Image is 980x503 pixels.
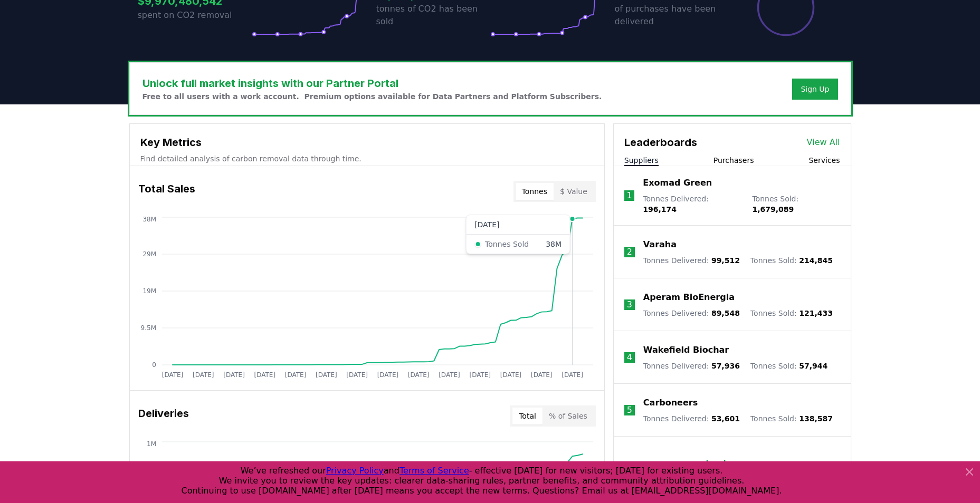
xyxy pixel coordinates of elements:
p: Tonnes Delivered : [643,361,740,371]
span: 1,679,089 [752,205,794,214]
tspan: [DATE] [469,371,491,379]
p: Load more [706,458,750,468]
tspan: [DATE] [284,371,306,379]
span: 196,174 [643,205,677,214]
h3: Unlock full market insights with our Partner Portal [142,75,602,91]
p: Tonnes Sold : [750,308,833,318]
p: 3 [627,298,632,311]
tspan: [DATE] [161,371,183,379]
p: 1 [626,189,632,202]
p: Tonnes Sold : [750,413,833,424]
button: Services [808,155,840,166]
tspan: 0 [152,361,156,369]
tspan: [DATE] [377,371,398,379]
span: 53,601 [711,414,740,423]
button: Sign Up [792,79,838,100]
p: Tonnes Delivered : [643,413,740,424]
tspan: 29M [142,250,156,258]
tspan: [DATE] [500,371,521,379]
tspan: 1M [147,440,156,448]
button: Total [512,408,543,424]
h3: Leaderboards [624,134,697,150]
tspan: [DATE] [346,371,368,379]
span: 57,936 [711,362,740,370]
button: % of Sales [543,408,594,424]
tspan: [DATE] [254,371,275,379]
a: Exomad Green [643,177,712,189]
tspan: [DATE] [562,371,583,379]
p: Tonnes Sold : [750,255,833,266]
p: Free to all users with a work account. Premium options available for Data Partners and Platform S... [142,91,602,102]
tspan: [DATE] [223,371,245,379]
p: 4 [627,351,632,364]
button: Tonnes [516,183,554,200]
tspan: [DATE] [316,371,337,379]
a: Varaha [643,238,677,251]
a: View All [807,136,840,149]
p: 5 [627,404,632,417]
button: Suppliers [624,155,659,166]
a: Aperam BioEnergia [643,291,735,304]
h3: Deliveries [138,405,189,427]
tspan: 19M [142,287,156,295]
p: of purchases have been delivered [615,3,729,28]
h3: Key Metrics [140,134,594,150]
p: Tonnes Delivered : [643,194,741,215]
span: 57,944 [799,362,827,370]
tspan: [DATE] [531,371,553,379]
a: Wakefield Biochar [643,344,729,356]
tspan: 38M [142,216,156,223]
tspan: [DATE] [192,371,214,379]
button: Load more [697,452,767,473]
span: 89,548 [711,309,740,317]
span: 138,587 [799,414,833,423]
p: 2 [627,246,632,258]
a: Sign Up [801,84,829,94]
tspan: [DATE] [407,371,429,379]
p: tonnes of CO2 has been sold [376,3,490,28]
tspan: [DATE] [439,371,460,379]
p: Tonnes Delivered : [643,308,740,318]
p: Tonnes Delivered : [643,255,740,266]
button: $ Value [554,183,594,200]
span: 214,845 [799,256,833,265]
h3: Total Sales [138,181,195,202]
tspan: 9.5M [140,324,156,332]
button: Purchasers [713,155,754,166]
span: 99,512 [711,256,740,265]
p: Find detailed analysis of carbon removal data through time. [140,153,594,164]
a: Carboneers [643,396,698,409]
p: Tonnes Sold : [750,361,827,371]
span: 121,433 [799,309,833,317]
p: Tonnes Sold : [752,194,840,215]
p: spent on CO2 removal [138,9,252,22]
